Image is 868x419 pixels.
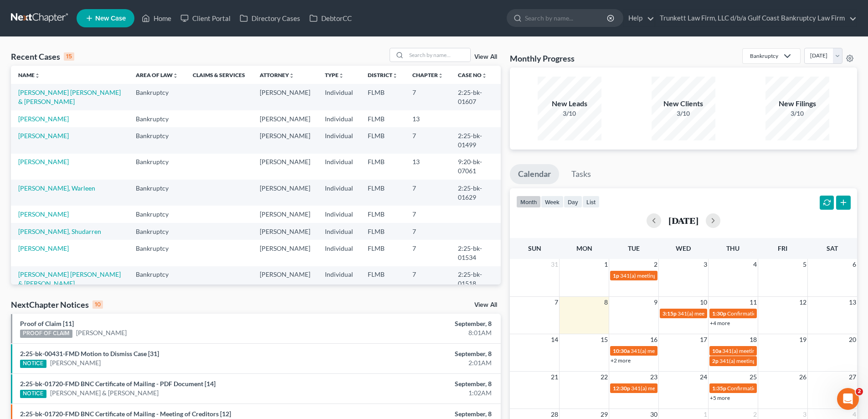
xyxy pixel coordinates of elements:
[405,154,451,180] td: 13
[360,154,405,180] td: FLMB
[655,10,857,26] a: Trunkett Law Firm, LLC d/b/a Gulf Coast Bankruptcy Law Firm
[64,52,74,61] div: 15
[128,266,185,292] td: Bankruptcy
[710,394,730,401] a: +5 more
[412,72,443,78] a: Chapterunfold_more
[451,154,501,180] td: 9:20-bk-07061
[360,84,405,110] td: FLMB
[405,180,451,206] td: 7
[339,73,344,78] i: unfold_more
[318,110,360,127] td: Individual
[20,330,72,338] div: PROOF OF CLAIM
[18,132,69,140] a: [PERSON_NAME]
[848,372,857,383] span: 27
[252,180,318,206] td: [PERSON_NAME]
[554,297,559,308] span: 7
[550,334,559,345] span: 14
[76,328,127,337] a: [PERSON_NAME]
[458,72,487,78] a: Case Nounfold_more
[474,302,497,308] a: View All
[719,357,851,364] span: 341(a) meeting for [PERSON_NAME] [PERSON_NAME]
[541,196,564,208] button: week
[340,409,492,419] div: September, 8
[703,259,708,270] span: 3
[20,380,216,388] a: 2:25-bk-01720-FMD BNC Certificate of Mailing - PDF Document [14]
[749,334,758,345] span: 18
[128,206,185,222] td: Bankruptcy
[18,158,69,166] a: [PERSON_NAME]
[668,216,699,225] h2: [DATE]
[653,297,658,308] span: 9
[550,372,559,383] span: 21
[360,110,405,127] td: FLMB
[252,266,318,292] td: [PERSON_NAME]
[603,297,609,308] span: 8
[538,98,601,109] div: New Leads
[325,72,344,78] a: Typeunfold_more
[18,88,121,105] a: [PERSON_NAME] [PERSON_NAME] & [PERSON_NAME]
[20,410,231,418] a: 2:25-bk-01720-FMD BNC Certificate of Mailing - Meeting of Creditors [12]
[727,385,832,392] span: Confirmation Hearing for [PERSON_NAME]
[340,358,492,367] div: 2:01AM
[613,272,619,279] span: 1p
[649,372,658,383] span: 23
[778,244,787,252] span: Fri
[712,357,719,364] span: 2p
[652,109,715,118] div: 3/10
[699,372,708,383] span: 24
[318,206,360,222] td: Individual
[451,180,501,206] td: 2:25-bk-01629
[35,73,40,78] i: unfold_more
[712,310,726,317] span: 1:30p
[848,334,857,345] span: 20
[837,388,859,410] iframe: Intercom live chat
[136,72,178,78] a: Area of Lawunfold_more
[600,334,609,345] span: 15
[611,357,631,364] a: +2 more
[699,297,708,308] span: 10
[305,10,356,26] a: DebtorCC
[318,223,360,240] td: Individual
[20,360,46,368] div: NOTICE
[712,347,721,354] span: 10a
[438,73,443,78] i: unfold_more
[652,98,715,109] div: New Clients
[18,115,69,123] a: [PERSON_NAME]
[802,259,807,270] span: 5
[128,110,185,127] td: Bankruptcy
[699,334,708,345] span: 17
[360,240,405,266] td: FLMB
[340,349,492,358] div: September, 8
[727,310,831,317] span: Confirmation hearing for [PERSON_NAME]
[128,154,185,180] td: Bankruptcy
[128,84,185,110] td: Bankruptcy
[137,10,176,26] a: Home
[451,127,501,153] td: 2:25-bk-01499
[252,240,318,266] td: [PERSON_NAME]
[765,98,829,109] div: New Filings
[340,328,492,337] div: 8:01AM
[185,66,252,84] th: Claims & Services
[798,297,807,308] span: 12
[176,10,235,26] a: Client Portal
[405,110,451,127] td: 13
[405,223,451,240] td: 7
[678,310,765,317] span: 341(a) meeting for [PERSON_NAME]
[752,259,758,270] span: 4
[516,196,541,208] button: month
[749,372,758,383] span: 25
[600,372,609,383] span: 22
[18,228,101,235] a: [PERSON_NAME], Shudarren
[368,72,398,78] a: Districtunfold_more
[676,244,691,252] span: Wed
[406,48,470,62] input: Search by name...
[20,320,74,327] a: Proof of Claim [11]
[538,109,601,118] div: 3/10
[252,84,318,110] td: [PERSON_NAME]
[582,196,600,208] button: list
[856,388,863,395] span: 2
[50,388,159,398] a: [PERSON_NAME] & [PERSON_NAME]
[852,259,857,270] span: 6
[722,347,810,354] span: 341(a) meeting for [PERSON_NAME]
[128,223,185,240] td: Bankruptcy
